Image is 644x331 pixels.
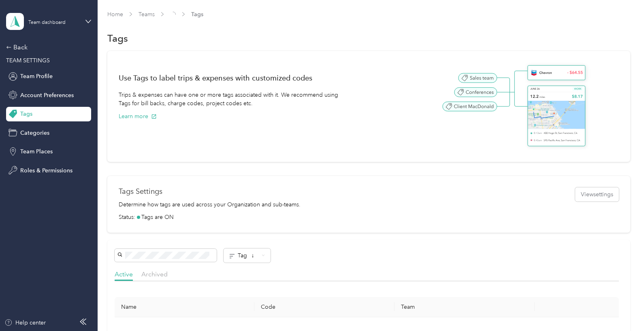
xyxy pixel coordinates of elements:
[28,20,66,25] div: Team dashboard
[6,42,87,52] div: Back
[6,57,50,64] span: TEAM SETTINGS
[115,270,133,278] span: Active
[119,91,340,108] p: Trips & expenses can have one or more tags associated with it. We recommend using Tags for bill b...
[119,112,157,121] button: Learn more
[191,10,203,19] span: Tags
[119,200,301,209] p: Determine how tags are used across your Organization and sub-teams.
[20,110,32,118] span: Tags
[20,166,73,175] span: Roles & Permissions
[20,129,49,137] span: Categories
[599,286,644,331] iframe: Everlance-gr Chat Button Frame
[20,91,74,100] span: Account Preferences
[115,297,255,317] th: Name
[252,252,254,259] span: ↓
[164,213,174,221] span: ON
[575,187,619,202] button: Viewsettings
[107,34,128,42] h1: Tags
[20,147,53,156] span: Team Places
[141,270,168,278] span: Archived
[141,213,163,221] span: Tags are
[107,11,123,18] a: Home
[139,11,155,18] a: Teams
[119,213,135,221] span: Status:
[119,74,312,82] h1: Use Tags to label trips & expenses with customized codes
[442,62,591,151] img: Tags banner
[254,297,395,317] th: Code
[20,72,53,81] span: Team Profile
[395,297,535,317] th: Team
[119,187,301,196] h1: Tags Settings
[238,252,258,259] span: Tag
[4,318,46,327] button: Help center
